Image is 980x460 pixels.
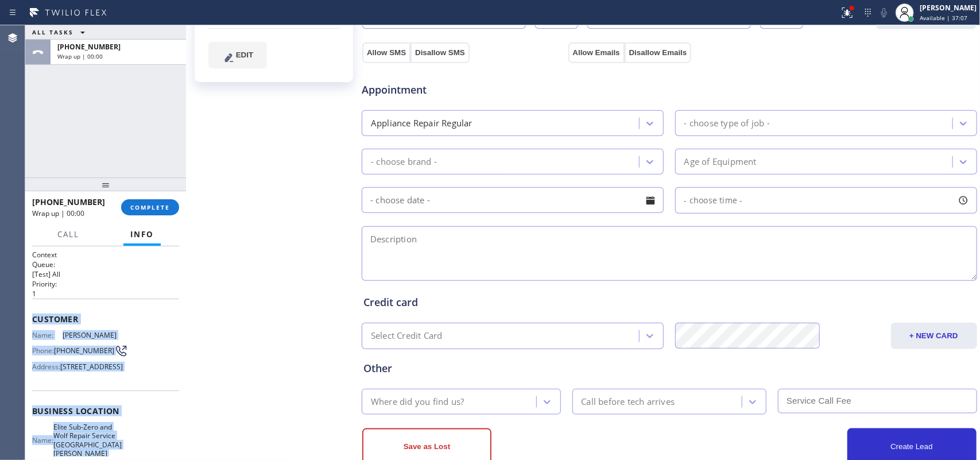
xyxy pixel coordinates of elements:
span: ALL TASKS [32,28,73,36]
div: - choose brand - [371,155,437,168]
button: Allow SMS [362,42,410,63]
span: Phone: [32,346,54,355]
button: Disallow Emails [625,42,692,63]
button: Mute [876,5,892,21]
button: ALL TASKS [25,25,96,39]
button: Call [51,223,86,246]
h2: Queue: [32,260,179,269]
span: Info [130,229,154,239]
span: Business location [32,405,179,416]
span: Address: [32,362,60,371]
span: EDIT [236,51,253,59]
div: Select Credit Card [371,330,443,343]
div: [PERSON_NAME] [920,3,977,13]
p: [Test] All [32,269,179,279]
input: - choose date - [362,187,664,213]
span: Wrap up | 00:00 [32,208,84,218]
span: [STREET_ADDRESS] [60,362,123,371]
span: Appointment [362,82,565,98]
span: Name: [32,436,53,444]
h1: Context [32,250,179,260]
span: - choose time - [684,195,743,206]
button: Allow Emails [568,42,625,63]
span: [PHONE_NUMBER] [32,196,105,207]
button: COMPLETE [121,199,179,215]
span: Wrap up | 00:00 [57,52,103,60]
span: [PERSON_NAME] [63,331,120,339]
div: Other [363,361,975,376]
p: 1 [32,289,179,299]
span: [PHONE_NUMBER] [54,346,114,355]
button: + NEW CARD [891,323,977,349]
div: Where did you find us? [371,395,464,408]
div: Credit card [363,295,975,310]
h2: Priority: [32,279,179,289]
input: Service Call Fee [778,389,977,413]
button: Disallow SMS [410,42,470,63]
button: Info [123,223,161,246]
button: EDIT [208,42,267,68]
div: Call before tech arrives [582,395,675,408]
div: - choose type of job - [684,117,770,130]
span: COMPLETE [130,203,170,211]
span: Call [57,229,79,239]
div: Appliance Repair Regular [371,117,472,130]
span: Customer [32,314,179,324]
span: [PHONE_NUMBER] [57,42,121,52]
span: Available | 37:07 [920,14,967,22]
span: Name: [32,331,63,339]
div: Age of Equipment [684,155,757,168]
span: Elite Sub-Zero and Wolf Repair Service [GEOGRAPHIC_DATA][PERSON_NAME] [53,423,122,458]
